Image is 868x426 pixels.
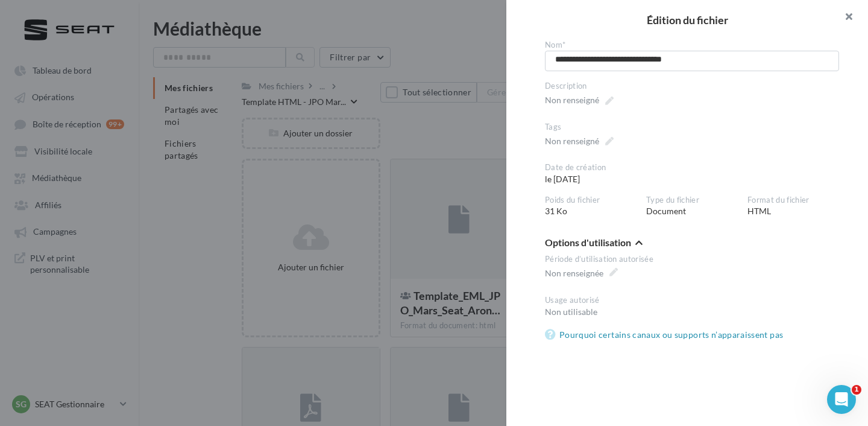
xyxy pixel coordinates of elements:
[545,135,599,147] div: Non renseigné
[545,92,614,109] span: Non renseigné
[545,254,839,265] div: Période d’utilisation autorisée
[545,81,839,92] div: Description
[545,265,618,282] span: Non renseignée
[545,237,643,251] button: Options d'utilisation
[545,328,788,342] a: Pourquoi certains canaux ou supports n’apparaissent pas
[545,238,631,247] span: Options d'utilisation
[545,162,637,173] div: Date de création
[526,14,849,25] h2: Édition du fichier
[852,385,861,395] span: 1
[545,306,839,318] div: Non utilisable
[827,385,856,414] iframe: Intercom live chat
[545,195,637,206] div: Poids du fichier
[747,195,849,218] div: HTML
[545,162,646,185] div: le [DATE]
[747,195,839,206] div: Format du fichier
[545,195,646,218] div: 31 Ko
[545,295,839,306] div: Usage autorisé
[646,195,738,206] div: Type du fichier
[646,195,747,218] div: Document
[545,122,839,133] div: Tags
